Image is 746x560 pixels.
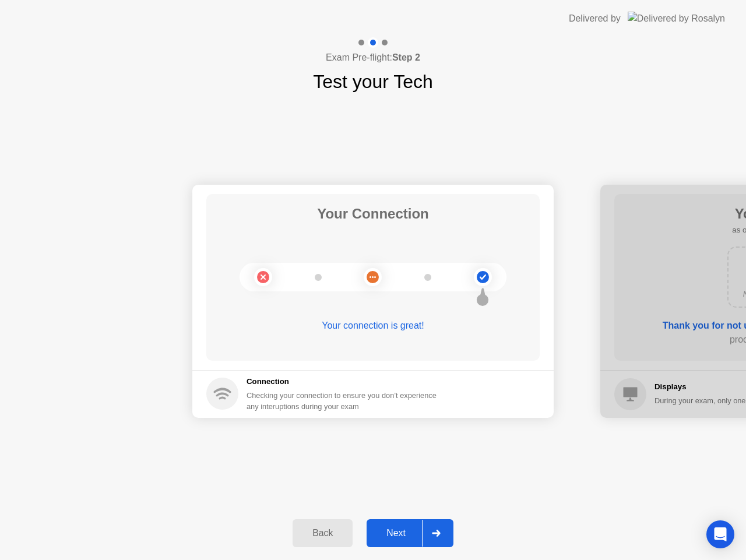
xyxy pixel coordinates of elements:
[370,528,422,538] div: Next
[392,52,420,62] b: Step 2
[569,12,621,26] div: Delivered by
[247,390,444,412] div: Checking your connection to ensure you don’t experience any interuptions during your exam
[317,203,429,224] h1: Your Connection
[313,68,433,96] h1: Test your Tech
[206,319,540,333] div: Your connection is great!
[293,519,353,547] button: Back
[296,528,349,538] div: Back
[367,519,453,547] button: Next
[706,520,734,548] div: Open Intercom Messenger
[326,51,420,65] h4: Exam Pre-flight:
[247,376,444,388] h5: Connection
[628,12,725,25] img: Delivered by Rosalyn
